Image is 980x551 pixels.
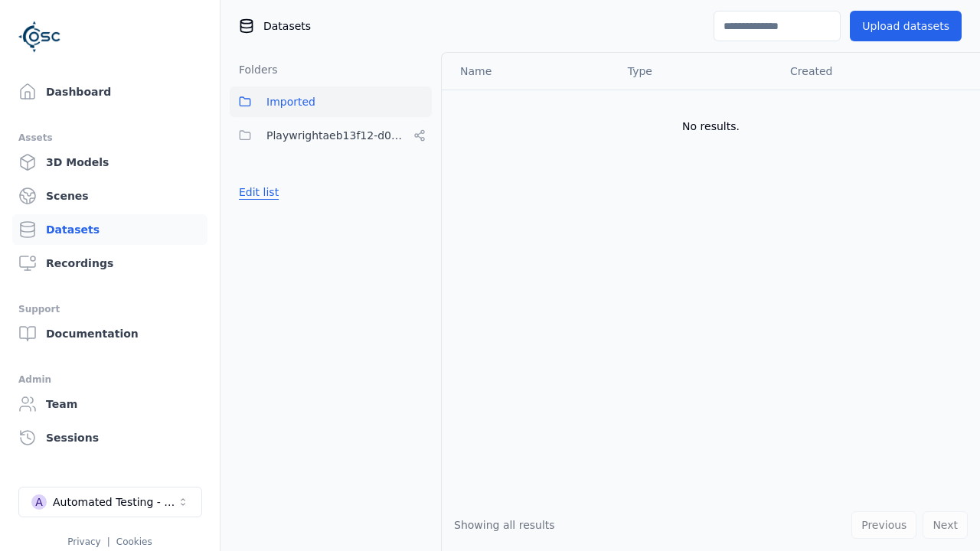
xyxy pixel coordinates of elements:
[12,422,207,453] a: Sessions
[266,126,407,145] span: Playwrightaeb13f12-d09e-465a-94b3-7bc201768789
[12,248,207,279] a: Recordings
[18,487,202,517] button: Select a workspace
[18,300,201,318] div: Support
[230,120,432,151] button: Playwrightaeb13f12-d09e-465a-94b3-7bc201768789
[442,90,980,163] td: No results.
[12,147,207,178] a: 3D Models
[107,536,110,547] span: |
[12,181,207,211] a: Scenes
[230,62,278,77] h3: Folders
[12,214,207,245] a: Datasets
[31,494,47,510] div: A
[12,389,207,419] a: Team
[616,53,778,90] th: Type
[67,536,100,547] a: Privacy
[18,370,201,389] div: Admin
[442,53,616,90] th: Name
[53,494,177,510] div: Automated Testing - Playwright
[18,129,201,147] div: Assets
[12,77,207,107] a: Dashboard
[266,93,315,111] span: Imported
[18,15,61,58] img: Logo
[230,178,288,206] button: Edit list
[263,18,311,34] span: Datasets
[12,318,207,349] a: Documentation
[454,519,555,531] span: Showing all results
[116,536,152,547] a: Cookies
[778,53,955,90] th: Created
[230,86,432,117] button: Imported
[850,11,962,41] button: Upload datasets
